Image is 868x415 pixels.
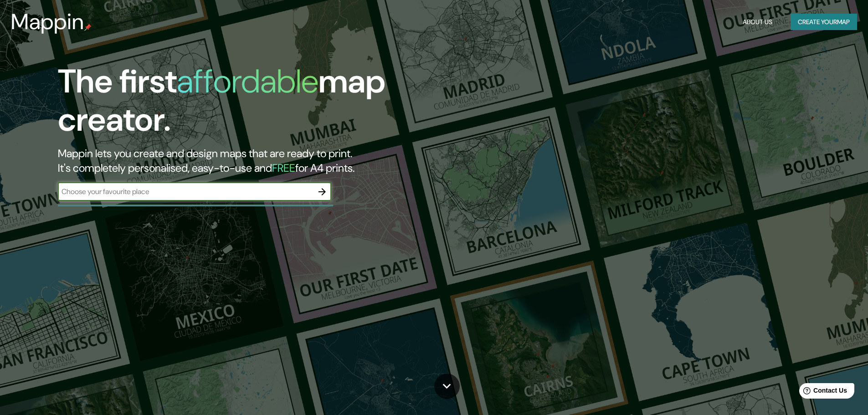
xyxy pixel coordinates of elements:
h3: Mappin [11,9,84,35]
button: About Us [739,14,776,31]
h1: affordable [177,60,318,102]
iframe: Help widget launcher [787,379,858,405]
input: Choose your favourite place [58,186,313,197]
h5: FREE [272,161,295,175]
img: mappin-pin [84,24,92,31]
button: Create yourmap [791,14,857,31]
h1: The first map creator. [58,62,492,146]
h2: Mappin lets you create and design maps that are ready to print. It's completely personalised, eas... [58,146,492,175]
